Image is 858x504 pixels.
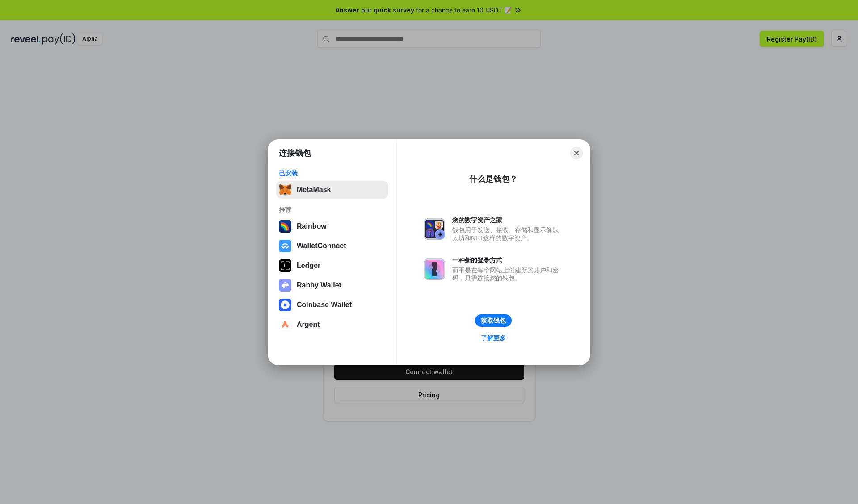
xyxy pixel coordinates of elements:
[297,242,346,250] div: WalletConnect
[279,169,386,177] div: 已安装
[276,181,388,199] button: MetaMask
[276,257,388,275] button: Ledger
[297,301,352,309] div: Coinbase Wallet
[279,299,291,311] img: svg+xml,%3Csvg%20width%3D%2228%22%20height%3D%2228%22%20viewBox%3D%220%200%2028%2028%22%20fill%3D...
[424,218,445,240] img: svg+xml,%3Csvg%20xmlns%3D%22http%3A%2F%2Fwww.w3.org%2F2000%2Fsvg%22%20fill%3D%22none%22%20viewBox...
[297,321,320,329] div: Argent
[279,259,291,272] img: svg+xml,%3Csvg%20xmlns%3D%22http%3A%2F%2Fwww.w3.org%2F2000%2Fsvg%22%20width%3D%2228%22%20height%3...
[279,148,311,158] h1: 连接钱包
[481,334,506,342] div: 了解更多
[452,226,563,242] div: 钱包用于发送、接收、存储和显示像以太坊和NFT这样的数字资产。
[276,296,388,314] button: Coinbase Wallet
[279,279,291,292] img: svg+xml,%3Csvg%20xmlns%3D%22http%3A%2F%2Fwww.w3.org%2F2000%2Fsvg%22%20fill%3D%22none%22%20viewBox...
[279,183,291,196] img: svg+xml,%3Csvg%20fill%3D%22none%22%20height%3D%2233%22%20viewBox%3D%220%200%2035%2033%22%20width%...
[481,317,506,325] div: 获取钱包
[297,281,341,289] div: Rabby Wallet
[297,222,327,230] div: Rainbow
[276,217,388,235] button: Rainbow
[276,276,388,294] button: Rabby Wallet
[452,266,563,282] div: 而不是在每个网站上创建新的账户和密码，只需连接您的钱包。
[452,216,563,224] div: 您的数字资产之家
[276,316,388,333] button: Argent
[297,186,331,194] div: MetaMask
[279,240,291,252] img: svg+xml,%3Csvg%20width%3D%2228%22%20height%3D%2228%22%20viewBox%3D%220%200%2028%2028%22%20fill%3D...
[276,237,388,255] button: WalletConnect
[475,314,512,327] button: 获取钱包
[424,258,445,280] img: svg+xml,%3Csvg%20xmlns%3D%22http%3A%2F%2Fwww.w3.org%2F2000%2Fsvg%22%20fill%3D%22none%22%20viewBox...
[469,174,517,184] div: 什么是钱包？
[452,256,563,264] div: 一种新的登录方式
[475,332,511,344] a: 了解更多
[570,147,583,159] button: Close
[279,318,291,331] img: svg+xml,%3Csvg%20width%3D%2228%22%20height%3D%2228%22%20viewBox%3D%220%200%2028%2028%22%20fill%3D...
[279,206,386,214] div: 推荐
[279,220,291,233] img: svg+xml,%3Csvg%20width%3D%22120%22%20height%3D%22120%22%20viewBox%3D%220%200%20120%20120%22%20fil...
[297,262,320,270] div: Ledger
